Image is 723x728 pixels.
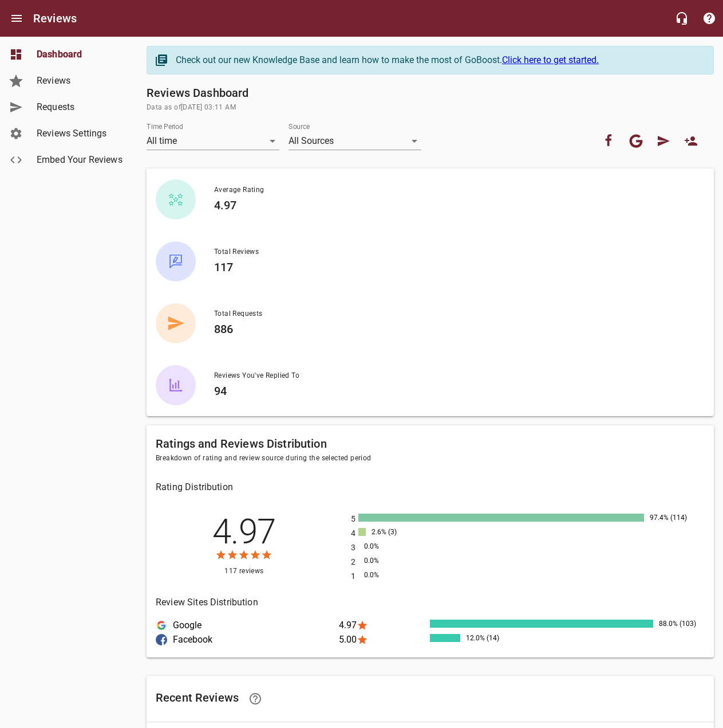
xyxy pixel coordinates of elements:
p: 1 [351,570,358,582]
span: Requests [37,100,124,114]
p: 5 [351,513,358,525]
span: Total Reviews [214,246,696,258]
div: All Sources [289,132,421,150]
button: Support Portal [696,5,723,32]
div: 12.0% (14) [463,634,517,642]
h6: 94 [214,382,696,400]
h6: Rating Distribution [156,479,705,495]
p: 4 [351,527,358,539]
button: Your google account is connected [622,127,650,155]
p: 3 [351,542,358,554]
span: Reviews Settings [37,127,124,140]
a: Click here to get started. [502,54,599,65]
button: Open drawer [3,5,30,32]
span: Reviews [37,74,124,88]
div: Check out our new Knowledge Base and learn how to make the most of GoBoost. [176,53,702,67]
h6: Ratings and Reviews Distribution [156,435,705,453]
span: Average Rating [214,185,696,196]
h6: Reviews Dashboard [147,84,714,102]
div: 4.97 [339,620,430,631]
h6: 117 [214,258,696,276]
span: Breakdown of rating and review source during the selected period [156,453,705,464]
a: Learn facts about why reviews are important [242,685,269,713]
div: 5.00 [339,634,430,645]
h6: Review Sites Distribution [156,594,705,610]
p: 2 [351,556,358,568]
div: Facebook [156,634,339,645]
h2: 4.97 [159,515,330,549]
button: Your Facebook account is connected [595,127,622,155]
div: 97.4% (114) [647,514,701,522]
img: facebook-dark.png [156,634,167,645]
div: 0.0% [361,571,416,579]
div: 0.0% [361,542,416,550]
div: Google [156,620,339,631]
h6: 886 [214,320,696,338]
h6: 4.97 [214,196,696,214]
div: 88.0% (103) [656,620,710,628]
span: Reviews You've Replied To [214,370,696,382]
img: google-dark.png [156,620,167,631]
div: All time [147,132,279,150]
a: Request Review [650,127,677,155]
span: Embed Your Reviews [37,153,124,167]
span: Data as of [DATE] 03:11 AM [147,102,714,113]
h6: Reviews [33,9,77,28]
a: New User [677,127,705,155]
label: Source [289,123,310,130]
h6: Recent Reviews [156,685,705,713]
span: 117 reviews [156,566,333,577]
div: 0.0% [361,557,416,565]
div: Facebook [156,634,167,645]
button: Live Chat [668,5,696,32]
div: 2.6% (3) [369,528,423,536]
span: Total Requests [214,308,696,320]
span: Dashboard [37,48,124,61]
label: Time Period [147,123,183,130]
div: Google [156,620,167,631]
